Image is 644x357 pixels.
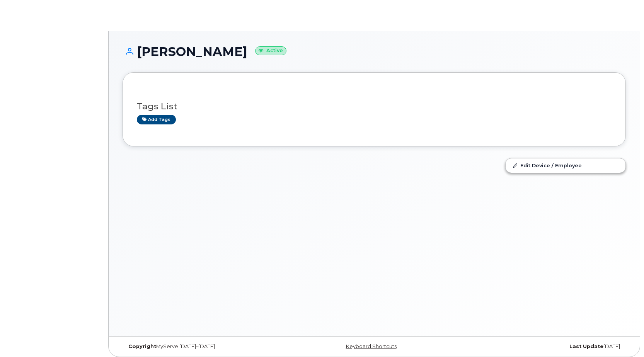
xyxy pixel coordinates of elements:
small: Active [255,46,286,55]
strong: Last Update [569,343,603,349]
strong: Copyright [128,343,156,349]
a: Add tags [137,115,176,124]
h3: Tags List [137,102,612,111]
a: Edit Device / Employee [506,158,625,172]
h1: [PERSON_NAME] [123,45,626,58]
div: MyServe [DATE]–[DATE] [123,343,290,350]
a: Keyboard Shortcuts [346,343,397,349]
div: [DATE] [458,343,626,350]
